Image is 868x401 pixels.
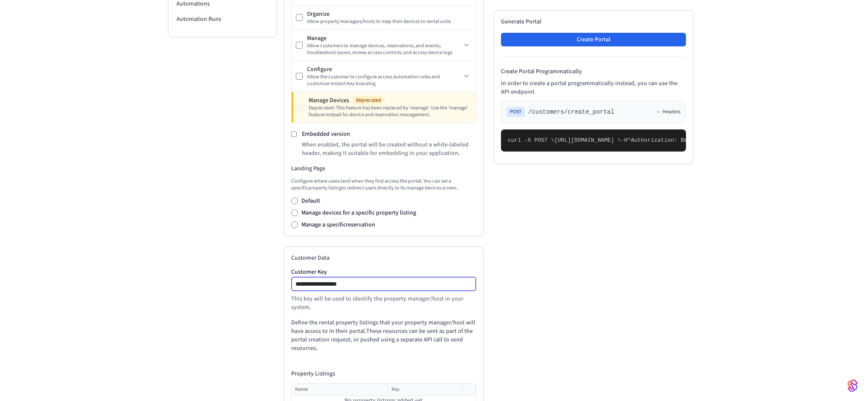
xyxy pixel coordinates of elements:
p: In order to create a portal programmatically instead, you can use the API endpoint [501,79,686,96]
h2: Customer Data [291,254,476,262]
h4: Create Portal Programmatically [501,67,686,76]
p: This key will be used to identify the property manager/host in your system. [291,295,476,312]
label: Embedded version [302,130,350,138]
div: Allow customers to manage devices, reservations, and events; troubleshoot issues; review access c... [307,43,461,56]
div: Manage Devices [309,96,472,105]
p: When enabled, the portal will be created without a white-labeled header, making it suitable for e... [302,140,476,158]
span: "Authorization: Bearer seam_api_key_123456" [628,137,770,143]
span: -H [621,137,628,143]
div: Organize [307,10,472,18]
span: POST [506,107,525,117]
h4: Property Listings [291,369,476,378]
div: Configure [307,65,461,74]
div: Manage [307,34,461,43]
button: Headers [656,109,680,115]
p: Configure where users land when they first access the portal. You can set a specific property lis... [291,178,476,192]
span: /customers/create_portal [528,108,614,116]
h3: Landing Page [291,164,476,173]
span: Deprecated [353,96,385,105]
img: SeamLogoGradient.69752ec5.svg [848,379,858,392]
h2: Generate Portal [501,17,686,26]
div: Allow the customer to configure access automation rules and customize Instant Key branding [307,74,461,87]
label: Customer Key [291,269,476,275]
div: Deprecated: This feature has been replaced by 'manage'. Use the 'manage' feature instead for devi... [309,105,472,118]
span: curl -X POST \ [508,137,554,143]
label: Manage devices for a specific property listing [301,209,416,217]
label: Manage a specific reservation [301,221,375,229]
th: Name [292,384,388,396]
div: Allow property managers/hosts to map their devices to rental units [307,18,472,25]
p: Define the rental property listings that your property manager/host will have access to in their ... [291,318,476,352]
label: Default [301,197,320,205]
button: Create Portal [501,33,686,46]
span: [URL][DOMAIN_NAME] \ [554,137,621,143]
th: Key [388,384,462,396]
li: Automation Runs [168,11,277,27]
